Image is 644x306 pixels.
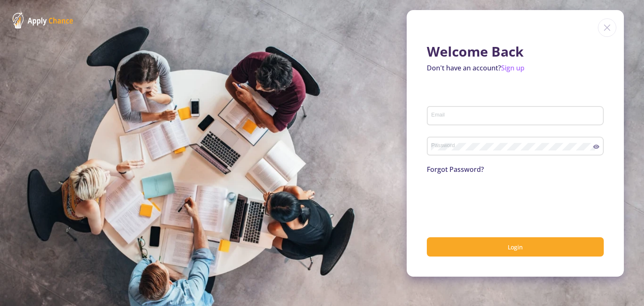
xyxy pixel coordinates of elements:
[427,44,604,60] h1: Welcome Back
[13,13,73,29] img: ApplyChance Logo
[427,63,604,73] p: Don't have an account?
[427,184,554,217] iframe: reCAPTCHA
[427,237,604,257] button: Login
[427,165,484,174] a: Forgot Password?
[508,243,523,251] span: Login
[598,18,616,37] img: close icon
[501,63,525,73] a: Sign up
